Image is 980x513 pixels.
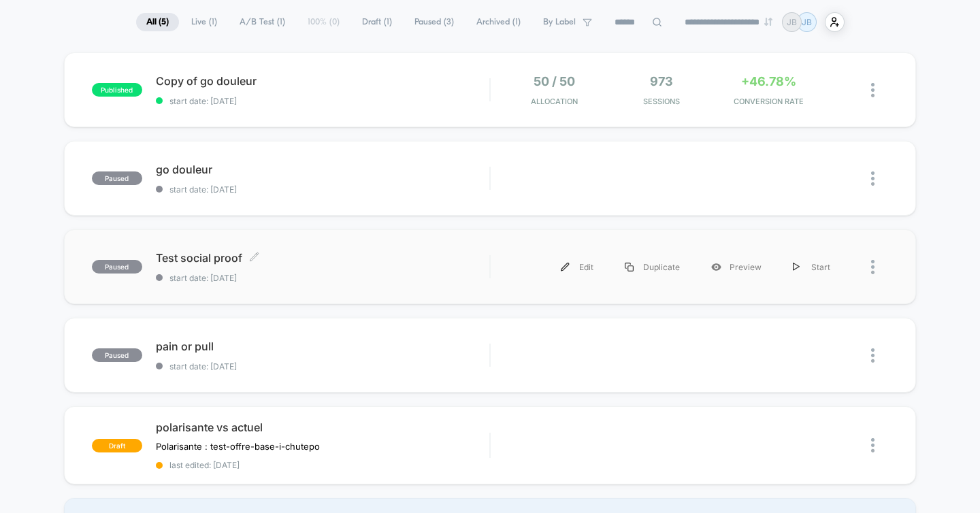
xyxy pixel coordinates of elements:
[764,18,772,26] img: end
[156,273,490,283] span: start date: [DATE]
[609,252,696,282] div: Duplicate
[611,97,711,106] span: Sessions
[871,348,875,363] img: close
[719,97,819,106] span: CONVERSION RATE
[156,460,490,470] span: last edited: [DATE]
[156,340,490,353] span: pain or pull
[156,251,490,265] span: Test social proof
[136,13,179,31] span: All ( 5 )
[534,74,575,88] span: 50 / 50
[156,441,320,452] span: Polarisante : test-offre-base-i-chutepo
[229,13,295,31] span: A/B Test ( 1 )
[793,263,800,271] img: menu
[92,260,142,274] span: paused
[802,17,812,27] p: JB
[156,96,490,106] span: start date: [DATE]
[871,83,875,97] img: close
[625,263,634,271] img: menu
[777,252,846,282] div: Start
[696,252,777,282] div: Preview
[543,17,576,27] span: By Label
[92,348,142,362] span: paused
[404,13,464,31] span: Paused ( 3 )
[92,83,142,97] span: published
[871,260,875,274] img: close
[156,420,490,434] span: polarisante vs actuel
[92,171,142,185] span: paused
[352,13,402,31] span: Draft ( 1 )
[741,74,796,88] span: +46.78%
[650,74,673,88] span: 973
[156,361,490,371] span: start date: [DATE]
[92,439,142,452] span: draft
[561,263,570,271] img: menu
[156,184,490,195] span: start date: [DATE]
[181,13,227,31] span: Live ( 1 )
[871,438,875,452] img: close
[871,171,875,186] img: close
[156,163,490,176] span: go douleur
[787,17,797,27] p: JB
[156,74,490,88] span: Copy of go douleur
[531,97,578,106] span: Allocation
[466,13,531,31] span: Archived ( 1 )
[545,252,609,282] div: Edit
